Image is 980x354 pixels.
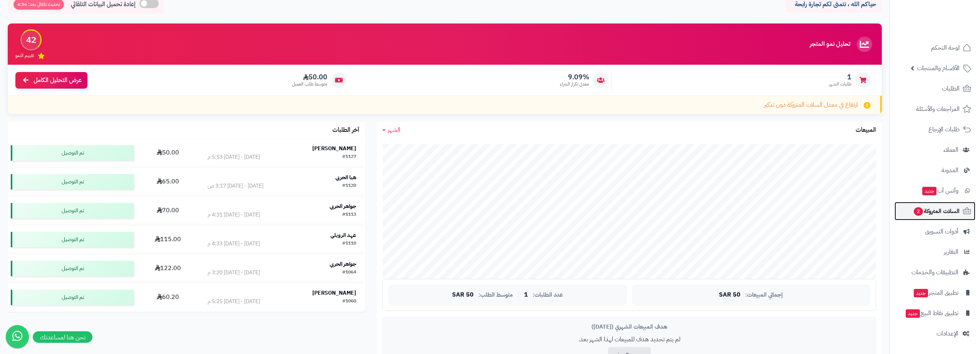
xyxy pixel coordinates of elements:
[895,120,975,139] a: طلبات الإرجاع
[208,269,260,277] div: [DATE] - [DATE] 3:20 م
[895,243,975,261] a: التقارير
[895,161,975,180] a: المدونة
[829,73,851,81] span: 1
[914,207,923,216] span: 2
[342,269,356,277] div: #1064
[916,104,960,114] span: المراجعات والأسئلة
[382,126,400,134] a: الشهر
[810,41,850,48] h3: تحليل نمو المتجر
[856,127,876,134] h3: المبيعات
[941,165,958,176] span: المدونة
[292,81,327,87] span: متوسط طلب العميل
[936,328,958,339] span: الإعدادات
[524,292,528,299] span: 1
[137,196,199,225] td: 70.00
[330,260,356,268] strong: جواهر الحربي
[895,324,975,343] a: الإعدادات
[312,289,356,297] strong: [PERSON_NAME]
[719,292,740,299] span: 50 SAR
[11,232,134,247] div: تم التوصيل
[560,73,589,81] span: 9.09%
[925,226,958,237] span: أدوات التسويق
[452,292,474,299] span: 50 SAR
[11,145,134,161] div: تم التوصيل
[911,267,958,278] span: التطبيقات والخدمات
[335,173,356,181] strong: هيا الحربي
[389,335,870,344] p: لم يتم تحديد هدف للمبيعات لهذا الشهر بعد.
[906,309,920,318] span: جديد
[913,206,960,216] span: السلات المتروكة
[208,211,260,219] div: [DATE] - [DATE] 4:31 م
[208,182,263,190] div: [DATE] - [DATE] 3:17 ص
[389,323,870,331] div: هدف المبيعات الشهري ([DATE])
[895,79,975,98] a: الطلبات
[928,21,973,37] img: logo-2.png
[137,283,199,312] td: 60.20
[332,127,359,134] h3: آخر الطلبات
[137,168,199,196] td: 65.00
[11,261,134,276] div: تم التوصيل
[208,298,260,305] div: [DATE] - [DATE] 5:25 م
[518,292,519,298] span: |
[137,254,199,283] td: 122.00
[942,83,960,94] span: الطلبات
[895,181,975,200] a: وآتس آبجديد
[11,290,134,305] div: تم التوصيل
[137,225,199,254] td: 115.00
[330,202,356,210] strong: جواهر الحربي
[15,52,34,59] span: تقييم النمو
[342,240,356,248] div: #1110
[342,298,356,305] div: #1060
[15,72,87,89] a: عرض التحليل الكامل
[560,81,589,87] span: معدل تكرار الشراء
[895,263,975,282] a: التطبيقات والخدمات
[943,144,958,155] span: العملاء
[944,247,958,257] span: التقارير
[895,304,975,322] a: تطبيق نقاط البيعجديد
[533,292,563,298] span: عدد الطلبات:
[764,101,858,109] span: ارتفاع في معدل السلات المتروكة دون تذكير
[829,81,851,87] span: طلبات الشهر
[921,185,958,196] span: وآتس آب
[11,174,134,190] div: تم التوصيل
[895,141,975,159] a: العملاء
[11,203,134,218] div: تم التوصيل
[342,182,356,190] div: #1120
[917,63,960,74] span: الأقسام والمنتجات
[913,287,958,298] span: تطبيق المتجر
[34,76,82,85] span: عرض التحليل الكامل
[312,144,356,153] strong: [PERSON_NAME]
[208,240,260,248] div: [DATE] - [DATE] 4:33 م
[914,289,928,297] span: جديد
[905,308,958,319] span: تطبيق نقاط البيع
[928,124,960,135] span: طلبات الإرجاع
[342,153,356,161] div: #1127
[208,153,260,161] div: [DATE] - [DATE] 5:53 م
[388,125,400,134] span: الشهر
[137,139,199,167] td: 50.00
[895,39,975,57] a: لوحة التحكم
[292,73,327,81] span: 50.00
[895,202,975,220] a: السلات المتروكة2
[745,292,783,298] span: إجمالي المبيعات:
[922,187,936,195] span: جديد
[895,100,975,118] a: المراجعات والأسئلة
[342,211,356,219] div: #1113
[895,284,975,302] a: تطبيق المتجرجديد
[931,42,960,53] span: لوحة التحكم
[478,292,513,298] span: متوسط الطلب:
[330,231,356,239] strong: عهد الرويلي
[895,222,975,241] a: أدوات التسويق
